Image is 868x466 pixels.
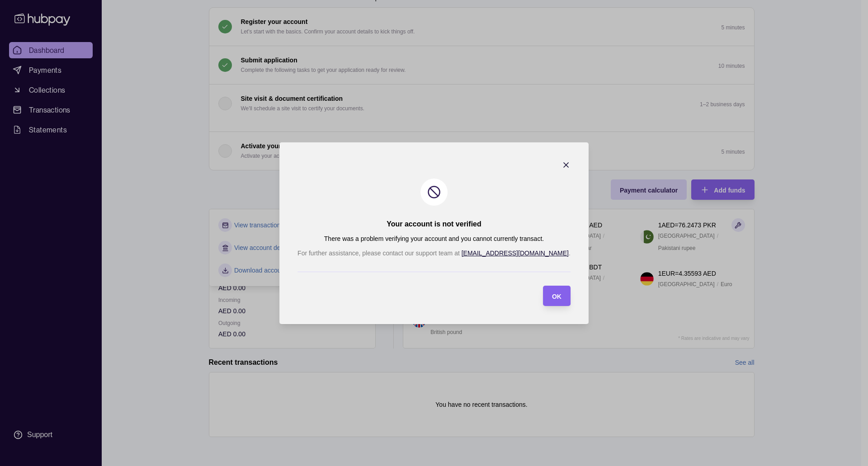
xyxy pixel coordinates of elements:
p: There was a problem verifying your account and you cannot currently transact. [324,234,544,244]
h2: Your account is not verified [387,219,481,229]
button: OK [543,286,571,306]
a: [EMAIL_ADDRESS][DOMAIN_NAME] [462,249,569,257]
span: OK [552,292,561,300]
p: For further assistance, please contact our support team at . [297,248,571,258]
